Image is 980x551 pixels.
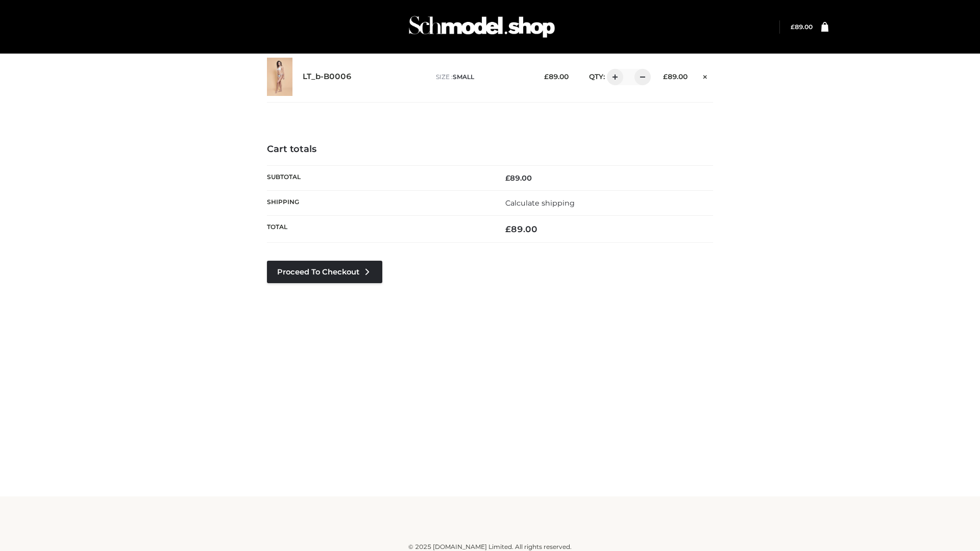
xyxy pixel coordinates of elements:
a: Remove this item [698,69,713,82]
span: £ [544,72,549,81]
bdi: 89.00 [663,72,688,81]
span: £ [663,72,668,81]
h4: Cart totals [267,144,713,155]
bdi: 89.00 [791,23,813,31]
span: £ [791,23,795,31]
th: Total [267,216,490,243]
span: SMALL [453,73,474,81]
a: LT_b-B0006 [303,72,352,82]
div: QTY: [579,69,647,85]
span: £ [505,224,511,234]
th: Subtotal [267,165,490,190]
span: £ [505,173,510,183]
a: Calculate shipping [505,198,575,208]
th: Shipping [267,190,490,215]
bdi: 89.00 [544,72,569,81]
p: size : [436,72,528,82]
img: Schmodel Admin 964 [405,7,558,47]
bdi: 89.00 [505,173,532,183]
a: Proceed to Checkout [267,261,382,283]
a: £89.00 [791,23,813,31]
bdi: 89.00 [505,224,537,234]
